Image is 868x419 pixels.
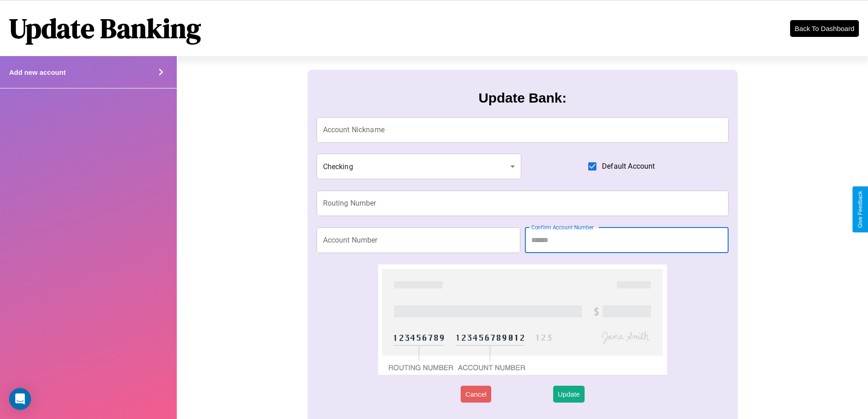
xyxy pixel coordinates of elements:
[9,10,201,47] h1: Update Banking
[461,386,491,403] button: Cancel
[9,68,66,76] h4: Add new account
[317,154,522,179] div: Checking
[478,90,566,106] h3: Update Bank:
[857,191,863,228] div: Give Feedback
[553,386,584,403] button: Update
[9,388,31,410] div: Open Intercom Messenger
[790,20,859,37] button: Back To Dashboard
[531,223,594,231] label: Confirm Account Number
[378,264,667,375] img: check
[602,161,655,172] span: Default Account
